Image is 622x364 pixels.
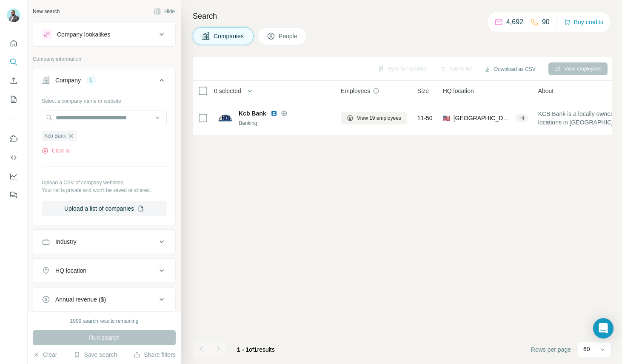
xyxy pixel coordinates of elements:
span: Rows per page [531,345,571,354]
div: Annual revenue ($) [55,295,106,304]
p: 4,692 [506,17,523,27]
p: 90 [542,17,550,27]
div: Industry [55,237,77,246]
div: Company lookalikes [57,30,110,39]
div: Select a company name or website [42,94,167,105]
span: HQ location [443,87,474,95]
span: 11-50 [417,114,433,122]
span: 1 - 1 [237,346,249,353]
div: 1999 search results remaining [70,317,139,325]
button: Buy credits [564,16,603,28]
p: 60 [583,345,590,353]
button: Download as CSV [478,63,541,76]
span: 1 [254,346,257,353]
button: Share filters [134,350,176,359]
span: About [538,87,554,95]
span: Size [417,87,429,95]
button: Industry [33,231,175,252]
button: Quick start [7,36,20,51]
button: Dashboard [7,169,20,184]
button: View 19 employees [341,112,407,124]
button: Enrich CSV [7,73,20,88]
span: [GEOGRAPHIC_DATA], [US_STATE] [454,114,512,122]
img: LinkedIn logo [271,110,277,117]
span: View 19 employees [357,114,401,122]
span: of [249,346,254,353]
button: Clear all [42,147,71,155]
img: Logo of Kcb Bank [218,111,232,125]
div: Open Intercom Messenger [593,318,613,339]
button: Search [7,54,20,70]
div: 1 [86,76,96,84]
button: Upload a list of companies [42,201,167,216]
h4: Search [193,10,612,22]
span: 0 selected [214,87,241,95]
span: Employees [341,87,370,95]
span: People [279,32,298,40]
div: Banking [239,119,331,127]
p: Upload a CSV of company websites. [42,179,167,186]
button: Save search [74,350,117,359]
button: Annual revenue ($) [33,289,175,310]
button: Use Surfe on LinkedIn [7,131,20,147]
button: Use Surfe API [7,150,20,165]
span: 🇺🇸 [443,114,450,122]
div: HQ location [55,266,86,275]
div: New search [33,8,60,15]
span: Companies [214,32,245,40]
span: Kcb Bank [44,132,66,140]
span: results [237,346,275,353]
p: Company information [33,55,176,63]
button: HQ location [33,260,175,281]
button: Feedback [7,187,20,203]
div: Company [55,76,81,85]
img: Avatar [7,8,20,22]
span: Kcb Bank [239,109,266,118]
button: My lists [7,92,20,107]
div: + 4 [515,114,528,122]
button: Hide [148,5,181,18]
button: Clear [33,350,57,359]
button: Company lookalikes [33,24,175,45]
button: Company1 [33,70,175,94]
p: Your list is private and won't be saved or shared. [42,186,167,194]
